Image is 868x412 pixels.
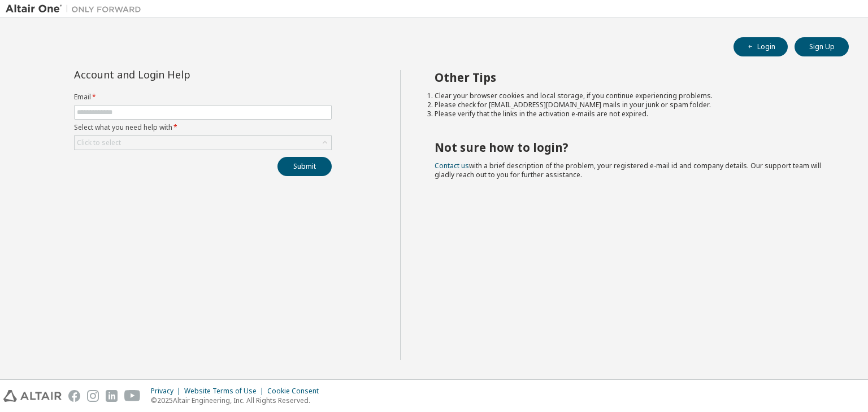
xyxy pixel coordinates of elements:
img: facebook.svg [68,390,80,402]
button: Login [734,37,788,56]
h2: Not sure how to login? [435,140,829,155]
div: Account and Login Help [74,70,280,79]
div: Click to select [77,138,121,147]
div: Privacy [151,387,184,396]
label: Email [74,93,332,102]
a: Contact us [435,161,469,170]
li: Clear your browser cookies and local storage, if you continue experiencing problems. [435,91,829,100]
img: instagram.svg [87,390,99,402]
li: Please verify that the links in the activation e-mails are not expired. [435,109,829,119]
div: Website Terms of Use [184,387,267,396]
button: Sign Up [795,37,849,56]
img: altair_logo.svg [3,390,62,402]
img: youtube.svg [124,390,141,402]
label: Select what you need help with [74,123,332,132]
li: Please check for [EMAIL_ADDRESS][DOMAIN_NAME] mails in your junk or spam folder. [435,100,829,109]
span: with a brief description of the problem, your registered e-mail id and company details. Our suppo... [435,161,821,179]
div: Cookie Consent [267,387,325,396]
img: Altair One [6,3,147,15]
img: linkedin.svg [106,390,118,402]
button: Submit [277,157,332,176]
h2: Other Tips [435,70,829,85]
p: © 2025 Altair Engineering, Inc. All Rights Reserved. [151,396,325,405]
div: Click to select [75,136,331,150]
